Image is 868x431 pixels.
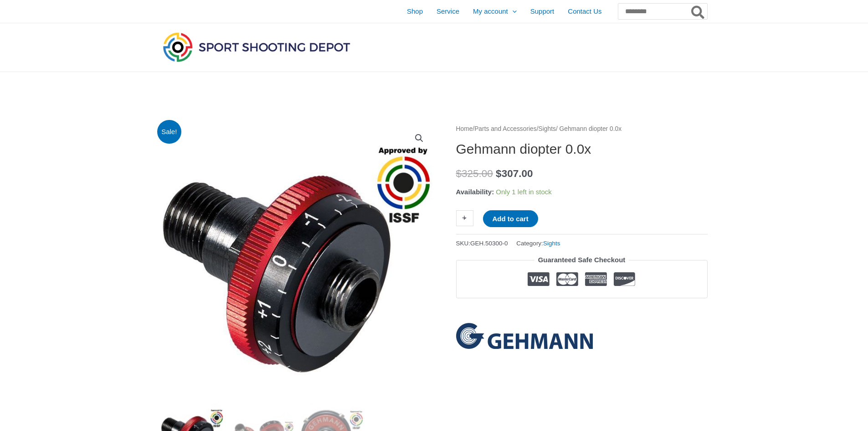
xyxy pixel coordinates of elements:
span: Only 1 left in stock [496,188,552,196]
span: GEH.50300-0 [470,240,508,247]
h1: Gehmann diopter 0.0x [456,141,708,157]
img: Sport Shooting Depot [161,30,352,64]
button: Search [689,4,707,19]
a: View full-screen image gallery [411,130,427,146]
a: Gehmann [456,323,593,349]
a: Sights [539,125,556,132]
span: Category: [516,238,560,249]
span: $ [496,168,502,179]
legend: Guaranteed Safe Checkout [534,254,629,266]
a: + [456,210,473,226]
span: Sale! [157,120,181,144]
iframe: Customer reviews powered by Trustpilot [456,305,708,316]
span: SKU: [456,238,508,249]
button: Add to cart [483,210,538,227]
bdi: 307.00 [496,168,533,179]
span: $ [456,168,462,179]
a: Sights [543,240,560,247]
span: Availability: [456,188,494,196]
nav: Breadcrumb [456,123,708,135]
a: Parts and Accessories [474,125,537,132]
bdi: 325.00 [456,168,493,179]
a: Home [456,125,473,132]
